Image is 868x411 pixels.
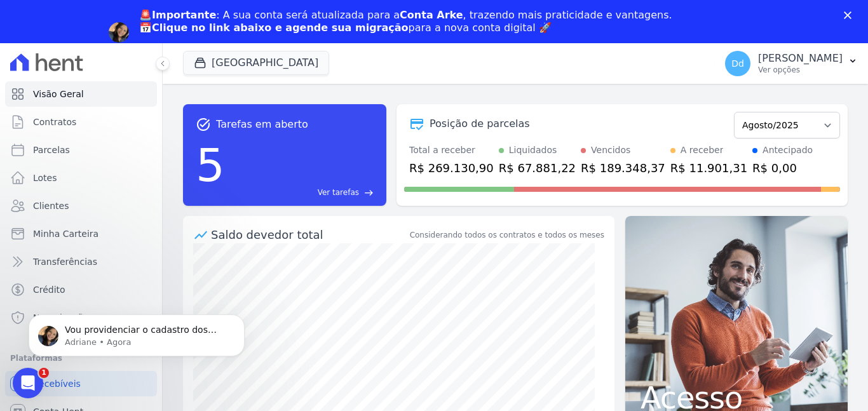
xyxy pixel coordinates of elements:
button: Seletor de Gif [40,314,50,324]
span: Recebíveis [33,377,81,390]
div: [PERSON_NAME], boa tarde! Como vai?[PERSON_NAME]. É possível alterar a configuração das transferê... [10,39,208,179]
div: Posição de parcelas [430,116,530,131]
a: Minha Carteira [5,221,157,246]
div: [PERSON_NAME]. É possível alterar a configuração das transferências para "manual". Ou seja, dessa... [20,65,198,152]
div: Adriane diz… [10,39,244,189]
a: Parcelas [5,137,157,163]
div: Saldo devedor total [211,226,407,243]
div: [PERSON_NAME]. Configuração alterada. ; ) [10,239,208,279]
h1: Adriane [62,6,100,16]
a: Visão Geral [5,81,157,107]
div: R$ 67.881,22 [499,159,576,177]
div: Vencidos [591,144,630,157]
div: Fechar [223,5,246,28]
span: Minha Carteira [33,227,98,240]
span: Lotes [33,172,57,184]
textarea: Envie uma mensagem... [11,287,243,309]
a: Ver tarefas east [230,187,374,198]
button: [GEOGRAPHIC_DATA] [183,51,329,75]
span: Tarefas em aberto [216,117,308,132]
button: Dd [PERSON_NAME] Ver opções [715,46,868,81]
button: Seletor de emoji [20,314,30,324]
img: Profile image for Adriane [109,22,129,43]
button: Enviar mensagem… [218,309,238,329]
a: Recebíveis [5,371,157,396]
div: : A sua conta será atualizada para a , trazendo mais praticidade e vantagens. 📅 para a nova conta... [139,9,672,34]
div: Maravilha, pode prosseguir com a alteração [46,189,244,229]
div: Posso prosseguir com a alteração? [20,158,198,171]
div: Fechar [844,11,857,19]
p: Ver opções [758,65,843,75]
div: R$ 269.130,90 [409,159,494,177]
span: Visão Geral [33,88,84,100]
span: Clientes [33,199,69,212]
button: Início [199,5,223,29]
span: Parcelas [33,144,70,156]
p: [PERSON_NAME] [758,52,843,65]
button: go back [8,5,32,29]
div: Liquidados [509,144,557,157]
a: Clientes [5,193,157,219]
span: Dd [731,59,744,68]
span: east [364,188,374,198]
span: Contratos [33,116,76,128]
div: 5 [196,132,225,198]
span: Crédito [33,283,65,296]
a: Transferências [5,249,157,274]
div: R$ 11.901,31 [670,159,747,177]
span: Ver tarefas [318,187,359,198]
div: Total a receber [409,144,494,157]
div: [PERSON_NAME]. Configuração alterada. ; ) [20,246,198,271]
b: 🚨Importante [139,9,216,21]
div: Adriane diz… [10,239,244,289]
div: R$ 189.348,37 [581,159,665,177]
span: task_alt [196,117,211,132]
span: Transferências [33,255,97,268]
div: A receber [681,144,724,157]
a: Crédito [5,277,157,302]
button: Carregar anexo [60,314,71,324]
div: David diz… [10,189,244,239]
div: [PERSON_NAME], boa tarde! Como vai? [20,46,198,59]
iframe: Intercom notifications mensagem [10,288,264,377]
div: R$ 0,00 [752,159,813,177]
a: Agendar migração [139,42,244,56]
a: Negativação [5,305,157,330]
a: Contratos [5,109,157,135]
a: Lotes [5,165,157,191]
span: 1 [39,368,49,378]
b: Conta Arke [400,9,463,21]
div: Considerando todos os contratos e todos os meses [410,229,604,241]
iframe: Intercom live chat [13,368,43,398]
div: Maravilha, pode prosseguir com a alteração [56,196,234,221]
p: Ativo [62,16,83,29]
div: Antecipado [763,144,813,157]
img: Profile image for Adriane [36,7,57,27]
b: Clique no link abaixo e agende sua migração [152,22,409,34]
